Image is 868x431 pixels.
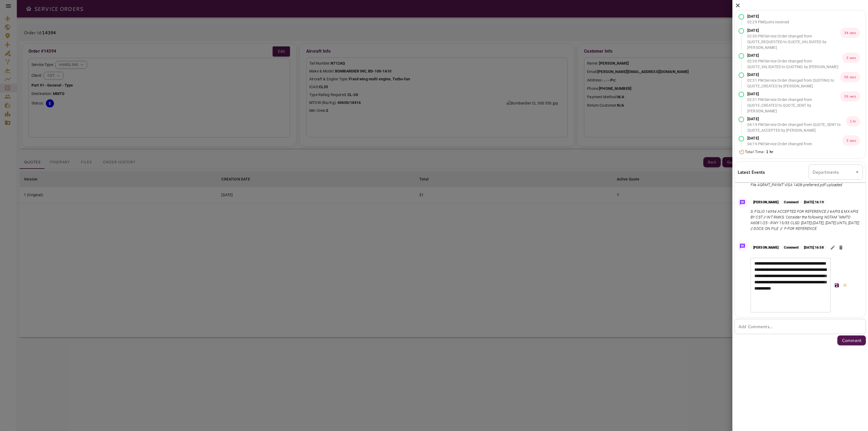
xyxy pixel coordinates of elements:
[739,199,746,206] img: Message Icon
[747,33,840,50] p: 02:30 PM : Service Order changed from QUOTE_REQUESTED to QUOTE_VALIDATED by [PERSON_NAME]
[801,245,826,250] p: [DATE] 16:58
[747,53,842,58] p: [DATE]
[747,72,840,78] p: [DATE]
[842,53,860,63] p: 2 secs
[751,200,781,205] p: [PERSON_NAME]
[840,91,860,102] p: 26 secs
[747,28,840,33] p: [DATE]
[739,242,746,250] img: Message Icon
[738,169,765,176] h6: Latest Events
[751,209,861,232] p: S: FOLIO 14394 ACCEPTED FOR REFERENCE // eAPIS & MX APIS BY CST // INT RMKS: Consider the followi...
[842,337,861,344] p: Comment
[853,168,861,176] button: Open
[747,135,842,141] p: [DATE]
[747,91,840,97] p: [DATE]
[747,97,840,114] p: 02:31 PM : Service Order changed from QUOTE_CREATED to QUOTE_SENT by [PERSON_NAME]
[801,200,826,205] p: [DATE] 16:19
[747,122,846,133] p: 04:19 PM : Service Order changed from QUOTE_SENT to QUOTE_ACCEPTED by [PERSON_NAME]
[842,135,860,146] p: 3 secs
[751,182,842,188] p: File AGRMT_PAYMT VISA 1408-preferred.pdf uploaded
[751,245,781,250] p: [PERSON_NAME]
[747,116,846,122] p: [DATE]
[747,19,789,25] p: 02:29 PM Quote received
[840,28,860,38] p: 34 secs
[846,116,860,126] p: 1 hr
[766,149,773,154] b: 1 hr
[781,245,801,250] p: Comment
[747,58,842,70] p: 02:30 PM : Service Order changed from QUOTE_VALIDATED to QUOTING by [PERSON_NAME]
[747,14,789,19] p: [DATE]
[747,78,840,89] p: 02:31 PM : Service Order changed from QUOTING to QUOTE_CREATED by [PERSON_NAME]
[840,72,860,82] p: 56 secs
[745,149,773,155] p: Total Time:
[747,141,842,158] p: 04:19 PM : Service Order changed from QUOTE_ACCEPTED to AWAITING_ASSIGNMENT by [PERSON_NAME]
[781,200,801,205] p: Comment
[837,335,866,345] button: Comment
[739,149,745,155] img: Timer Icon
